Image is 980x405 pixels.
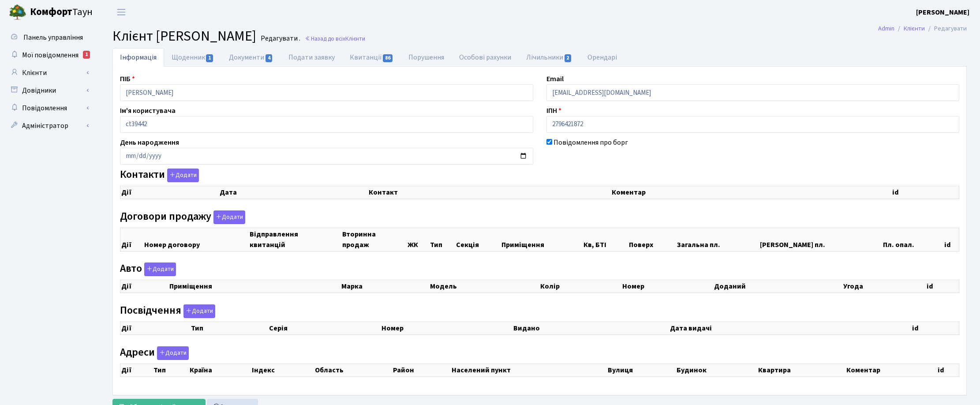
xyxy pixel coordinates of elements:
[190,322,268,334] th: Тип
[4,117,93,135] a: Адміністратор
[669,322,911,334] th: Дата видачі
[143,228,249,251] th: Номер договору
[168,280,340,293] th: Приміщення
[429,280,540,293] th: Модель
[221,48,281,67] a: Документи
[676,228,759,251] th: Загальна пл.
[341,228,406,251] th: Вторинна продаж
[676,364,757,376] th: Будинок
[621,280,713,293] th: Номер
[865,19,980,38] nav: breadcrumb
[120,262,176,276] label: Авто
[4,99,93,117] a: Повідомлення
[565,54,572,62] span: 2
[340,280,429,293] th: Марка
[120,304,215,318] label: Посвідчення
[519,48,580,67] a: Лічильники
[281,48,342,67] a: Подати заявку
[407,228,430,251] th: ЖК
[943,228,959,251] th: id
[628,228,676,251] th: Поверх
[937,364,959,376] th: id
[452,48,519,67] a: Особові рахунки
[120,74,135,84] label: ПІБ
[266,54,273,62] span: 4
[383,54,393,62] span: 86
[30,5,93,20] span: Таун
[268,322,381,334] th: Серія
[4,29,93,46] a: Панель управління
[451,364,607,376] th: Населений пункт
[189,364,251,376] th: Країна
[305,34,365,43] a: Назад до всіхКлієнти
[23,33,83,42] span: Панель управління
[904,24,925,33] a: Клієнти
[512,322,669,334] th: Видано
[539,280,621,293] th: Колір
[314,364,392,376] th: Область
[144,262,176,276] button: Авто
[120,228,143,251] th: Дії
[554,137,628,148] label: Повідомлення про борг
[607,364,676,376] th: Вулиця
[546,105,561,116] label: ІПН
[112,26,256,46] span: Клієнт [PERSON_NAME]
[4,82,93,99] a: Довідники
[911,322,959,334] th: id
[251,364,314,376] th: Індекс
[759,228,883,251] th: [PERSON_NAME] пл.
[120,210,245,224] label: Договори продажу
[891,186,959,199] th: id
[926,280,959,293] th: id
[455,228,501,251] th: Секція
[213,210,245,224] button: Договори продажу
[142,261,176,277] a: Додати
[845,364,937,376] th: Коментар
[120,364,153,376] th: Дії
[925,24,967,34] li: Редагувати
[583,228,628,251] th: Кв, БТІ
[120,169,199,182] label: Контакти
[206,54,213,62] span: 1
[259,34,300,43] small: Редагувати .
[916,7,969,18] a: [PERSON_NAME]
[153,364,189,376] th: Тип
[219,186,368,199] th: Дата
[120,186,219,199] th: Дії
[916,7,969,17] b: [PERSON_NAME]
[611,186,892,199] th: Коментар
[878,24,894,33] a: Admin
[401,48,452,67] a: Порушення
[381,322,512,334] th: Номер
[30,5,72,19] b: Комфорт
[501,228,583,251] th: Приміщення
[120,105,176,116] label: Ім'я користувача
[392,364,451,376] th: Район
[167,169,199,182] button: Контакти
[181,303,215,318] a: Додати
[120,280,169,293] th: Дії
[342,48,401,67] a: Квитанції
[112,48,164,67] a: Інформація
[842,280,926,293] th: Угода
[713,280,842,293] th: Доданий
[429,228,455,251] th: Тип
[165,167,199,183] a: Додати
[9,4,26,21] img: logo.png
[157,346,189,360] button: Адреси
[22,50,79,60] span: Мої повідомлення
[4,64,93,82] a: Клієнти
[120,322,190,334] th: Дії
[211,209,245,224] a: Додати
[757,364,845,376] th: Квартира
[345,34,365,43] span: Клієнти
[164,48,221,67] a: Щоденник
[882,228,943,251] th: Пл. опал.
[4,46,93,64] a: Мої повідомлення1
[120,137,179,148] label: День народження
[546,74,564,84] label: Email
[368,186,610,199] th: Контакт
[580,48,625,67] a: Орендарі
[155,345,189,360] a: Додати
[249,228,341,251] th: Відправлення квитанцій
